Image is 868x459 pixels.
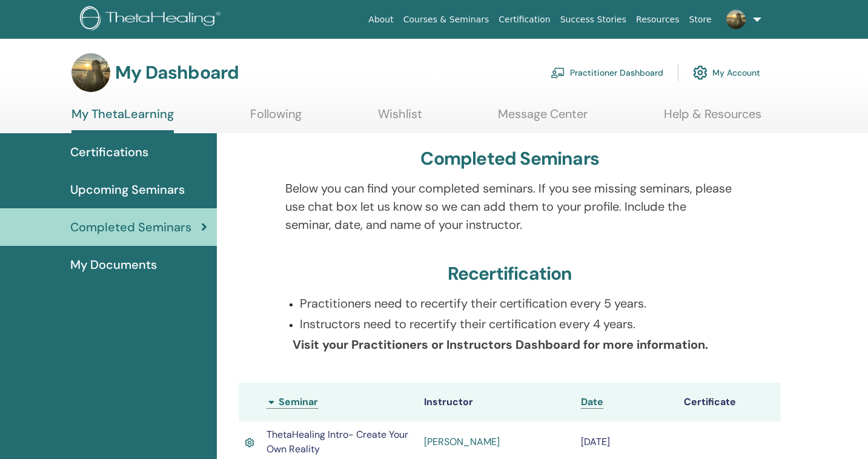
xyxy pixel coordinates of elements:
[581,395,603,408] span: Date
[684,8,717,31] a: Store
[498,107,588,130] a: Message Center
[267,428,408,455] span: ThetaHealing Intro- Create Your Own Reality
[71,53,110,92] img: default.jpg
[581,395,603,409] a: Date
[70,218,191,236] span: Completed Seminars
[115,62,239,84] h3: My Dashboard
[420,148,599,170] h3: Completed Seminars
[378,107,422,130] a: Wishlist
[293,337,708,352] b: Visit your Practitioners or Instructors Dashboard for more information.
[678,383,781,421] th: Certificate
[71,107,174,133] a: My ThetaLearning
[245,436,254,450] img: Active Certificate
[448,263,572,285] h3: Recertification
[70,256,157,274] span: My Documents
[631,8,684,31] a: Resources
[693,62,707,83] img: cog.svg
[551,67,565,78] img: chalkboard-teacher.svg
[300,294,734,312] p: Practitioners need to recertify their certification every 5 years.
[664,107,761,130] a: Help & Resources
[555,8,631,31] a: Success Stories
[285,179,734,234] p: Below you can find your completed seminars. If you see missing seminars, please use chat box let ...
[300,315,734,333] p: Instructors need to recertify their certification every 4 years.
[250,107,302,130] a: Following
[726,10,746,29] img: default.jpg
[494,8,555,31] a: Certification
[70,143,148,161] span: Certifications
[70,180,185,199] span: Upcoming Seminars
[424,435,500,448] a: [PERSON_NAME]
[80,6,225,33] img: logo.png
[363,8,398,31] a: About
[418,383,575,421] th: Instructor
[551,59,663,86] a: Practitioner Dashboard
[693,59,760,86] a: My Account
[399,8,494,31] a: Courses & Seminars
